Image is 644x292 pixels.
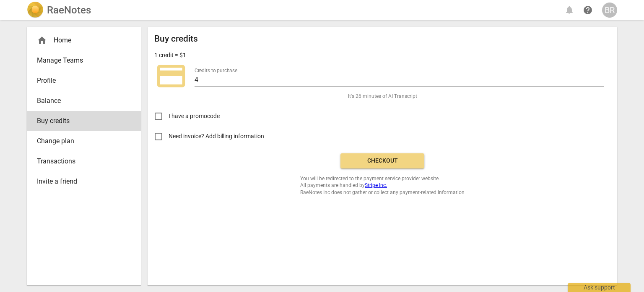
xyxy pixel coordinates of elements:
div: Home [37,35,124,45]
a: Balance [27,91,141,111]
span: help [583,5,593,15]
span: It's 26 minutes of AI Transcript [348,93,417,100]
a: Transactions [27,151,141,171]
span: Balance [37,96,124,106]
div: Ask support [568,283,631,292]
span: home [37,35,47,45]
span: Need invoice? Add billing information [169,132,265,141]
span: Buy credits [37,116,124,126]
button: BR [602,3,617,18]
a: Manage Teams [27,50,141,71]
span: Checkout [347,157,418,165]
a: Invite a friend [27,171,141,192]
span: Manage Teams [37,55,124,66]
label: Credits to purchase [195,68,237,73]
span: I have a promocode [169,112,220,121]
button: Checkout [340,153,424,168]
p: 1 credit = $1 [154,51,186,60]
h2: Buy credits [154,34,198,44]
span: Transactions [37,156,124,166]
span: Change plan [37,136,124,146]
img: Logo [27,2,44,18]
a: Change plan [27,131,141,151]
h2: RaeNotes [47,4,91,16]
span: credit_card [154,59,188,93]
a: Help [580,3,595,18]
a: Profile [27,71,141,91]
span: Profile [37,76,124,86]
span: Invite a friend [37,176,124,187]
span: You will be redirected to the payment service provider website. All payments are handled by RaeNo... [300,175,465,196]
a: Stripe Inc. [365,182,387,188]
a: LogoRaeNotes [27,2,91,18]
div: Home [27,30,141,50]
a: Buy credits [27,111,141,131]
